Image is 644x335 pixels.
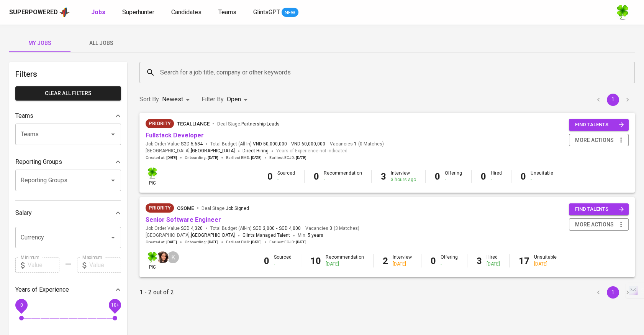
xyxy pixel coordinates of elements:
[9,8,58,17] div: Superpowered
[615,5,630,20] img: f9493b8c-82b8-4f41-8722-f5d69bb1b761.jpg
[296,155,306,160] span: [DATE]
[253,8,280,16] span: GlintsGPT
[277,177,295,183] div: -
[139,288,174,297] p: 1 - 2 out of 2
[166,239,177,245] span: [DATE]
[431,256,436,266] b: 0
[296,239,306,245] span: [DATE]
[353,141,357,147] span: 1
[569,218,629,231] button: more actions
[445,170,462,183] div: Offering
[15,208,32,218] p: Salary
[122,8,156,17] a: Superhunter
[441,254,458,267] div: Offering
[534,261,557,267] div: [DATE]
[139,95,159,104] p: Sort By
[208,239,218,245] span: [DATE]
[15,111,33,120] p: Teams
[253,141,287,147] span: VND 50,000,000
[226,206,249,211] span: Job Signed
[310,256,321,266] b: 10
[162,95,183,104] p: Newest
[191,232,235,239] span: [GEOGRAPHIC_DATA]
[157,251,169,263] img: thao.thai@glints.com
[210,225,301,232] span: Total Budget (All-In)
[251,239,262,245] span: [DATE]
[75,38,127,48] span: All Jobs
[122,8,154,16] span: Superhunter
[14,38,66,48] span: My Jobs
[575,120,624,129] span: find talents
[202,206,249,211] span: Deal Stage :
[391,177,416,183] div: 3 hours ago
[441,261,458,267] div: -
[146,141,203,147] span: Job Order Value
[607,94,619,106] button: page 1
[146,167,158,179] img: f9493b8c-82b8-4f41-8722-f5d69bb1b761.jpg
[291,141,325,147] span: VND 60,000,000
[264,256,269,266] b: 0
[243,148,269,153] span: Direct Hiring
[146,120,174,127] span: Priority
[166,155,177,160] span: [DATE]
[146,225,203,232] span: Job Order Value
[146,216,221,223] a: Senior Software Engineer
[445,177,462,183] div: -
[519,256,529,266] b: 17
[162,92,192,107] div: Newest
[226,239,262,245] span: Earliest EMD :
[146,251,158,263] img: f9493b8c-82b8-4f41-8722-f5d69bb1b761.jpg
[217,121,280,127] span: Deal Stage :
[146,239,177,245] span: Created at :
[326,261,364,267] div: [DATE]
[381,171,386,182] b: 3
[146,155,177,160] span: Created at :
[28,257,59,273] input: Value
[279,225,301,232] span: SGD 4,000
[330,141,384,147] span: Vacancies ( 0 Matches )
[531,170,553,183] div: Unsuitable
[210,141,325,147] span: Total Budget (All-In)
[177,205,194,211] span: Osome
[305,225,359,232] span: Vacancies ( 3 Matches )
[171,8,203,17] a: Candidates
[521,171,526,182] b: 0
[569,203,629,215] button: find talents
[569,134,629,147] button: more actions
[15,285,69,294] p: Years of Experience
[111,302,119,307] span: 10+
[328,225,332,232] span: 3
[171,8,202,16] span: Candidates
[208,155,218,160] span: [DATE]
[491,177,502,183] div: -
[481,171,486,182] b: 0
[91,8,105,16] b: Jobs
[202,95,224,104] p: Filter By
[226,155,262,160] span: Earliest EMD :
[166,251,180,264] div: K
[185,155,218,160] span: Onboarding :
[282,9,298,17] span: NEW
[393,254,412,267] div: Interview
[218,8,238,17] a: Teams
[218,8,236,16] span: Teams
[146,147,235,155] span: [GEOGRAPHIC_DATA] ,
[15,108,121,124] div: Teams
[227,96,241,103] span: Open
[146,132,204,139] a: Fullstack Developer
[575,220,614,229] span: more actions
[227,92,250,107] div: Open
[15,154,121,170] div: Reporting Groups
[59,7,70,18] img: app logo
[308,233,323,238] span: 5 years
[607,286,619,299] button: page 1
[393,261,412,267] div: [DATE]
[531,177,553,183] div: -
[251,155,262,160] span: [DATE]
[15,282,121,297] div: Years of Experience
[314,171,319,182] b: 0
[276,147,349,155] span: Years of Experience not indicated.
[15,68,121,80] h6: Filters
[277,170,295,183] div: Sourced
[435,171,440,182] b: 0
